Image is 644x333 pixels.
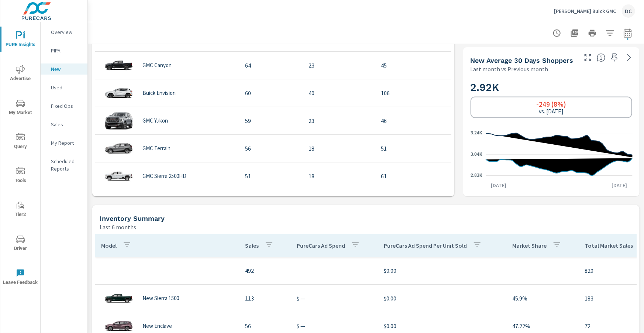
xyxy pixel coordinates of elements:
[603,26,617,41] button: Apply Filters
[309,144,369,153] p: 18
[384,266,500,275] p: $0.00
[51,84,82,91] p: Used
[245,294,285,303] p: 113
[100,214,165,222] h5: Inventory Summary
[245,266,285,275] p: 492
[100,223,136,231] p: Last 6 months
[245,116,297,125] p: 59
[104,165,134,187] img: glamour
[381,116,459,125] p: 46
[51,28,82,36] p: Overview
[297,242,345,249] p: PureCars Ad Spend
[384,294,500,303] p: $0.00
[142,323,172,329] p: New Enclave
[554,8,616,14] p: [PERSON_NAME] Buick GMC
[245,172,297,181] p: 51
[471,131,482,136] text: 3.24K
[142,145,171,152] p: GMC Terrain
[104,137,134,159] img: glamour
[585,242,633,249] p: Total Market Sales
[585,26,600,41] button: Print Report
[567,26,582,41] button: "Export Report to PDF"
[3,31,38,49] span: PURE Insights
[309,89,369,97] p: 40
[471,152,482,157] text: 3.04K
[622,4,635,18] div: DC
[41,63,87,75] div: New
[104,82,134,104] img: glamour
[512,242,547,249] p: Market Share
[51,47,82,54] p: PIPA
[512,294,573,303] p: 45.9%
[620,26,635,41] button: Select Date Range
[142,117,168,124] p: GMC Yukon
[0,22,40,294] div: nav menu
[41,156,87,174] div: Scheduled Reports
[3,65,38,83] span: Advertise
[142,173,186,179] p: GMC Sierra 2500HD
[606,182,632,189] p: [DATE]
[245,144,297,153] p: 56
[41,137,87,148] div: My Report
[381,61,459,70] p: 45
[51,65,82,73] p: New
[381,89,459,97] p: 106
[486,182,512,189] p: [DATE]
[623,52,635,63] a: See more details in report
[104,54,134,76] img: glamour
[609,52,620,63] span: Save this to your personalized report
[51,139,82,147] p: My Report
[297,294,372,303] p: $ —
[51,158,82,172] p: Scheduled Reports
[309,172,369,181] p: 18
[536,100,566,108] h6: -249 (8%)
[539,108,564,114] p: vs. [DATE]
[471,173,482,178] text: 2.83K
[41,27,87,38] div: Overview
[51,121,82,128] p: Sales
[384,242,467,249] p: PureCars Ad Spend Per Unit Sold
[41,119,87,130] div: Sales
[104,110,134,132] img: glamour
[41,82,87,93] div: Used
[3,133,38,151] span: Query
[512,322,573,330] p: 47.22%
[582,52,594,63] button: Make Fullscreen
[471,65,548,73] p: Last month vs Previous month
[101,242,117,249] p: Model
[142,62,172,69] p: GMC Canyon
[309,116,369,125] p: 23
[51,102,82,110] p: Fixed Ops
[381,144,459,153] p: 51
[142,90,176,96] p: Buick Envision
[104,287,134,309] img: glamour
[471,81,632,94] h2: 2.92K
[245,61,297,70] p: 64
[3,269,38,287] span: Leave Feedback
[3,201,38,219] span: Tier2
[41,100,87,111] div: Fixed Ops
[3,235,38,253] span: Driver
[384,322,500,330] p: $0.00
[41,45,87,56] div: PIPA
[309,61,369,70] p: 23
[297,322,372,330] p: $ —
[245,242,259,249] p: Sales
[3,99,38,117] span: My Market
[471,56,574,64] h5: New Average 30 Days Shoppers
[3,167,38,185] span: Tools
[142,295,179,302] p: New Sierra 1500
[245,322,285,330] p: 56
[597,53,606,62] span: A rolling 30 day total of daily Shoppers on the dealership website, averaged over the selected da...
[381,172,459,181] p: 61
[245,89,297,97] p: 60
